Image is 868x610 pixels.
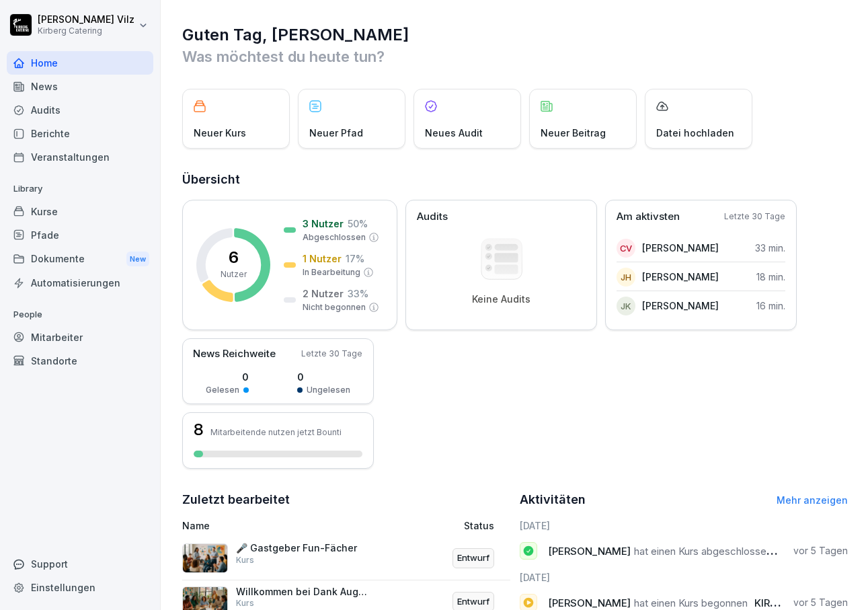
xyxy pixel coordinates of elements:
[7,349,153,373] a: Standorte
[7,576,153,599] a: Einstellungen
[307,384,350,396] p: Ungelesen
[303,287,344,301] p: 2 Nutzer
[7,326,153,349] a: Mitarbeiter
[182,537,510,580] a: 🎤 Gastgeber Fun-FächerKursEntwurf
[309,126,363,140] p: Neuer Pfad
[617,239,635,258] div: CV
[634,597,748,609] span: hat einen Kurs begonnen
[7,122,153,145] a: Berichte
[236,554,254,566] p: Kurs
[297,370,350,384] p: 0
[206,370,249,384] p: 0
[457,595,489,609] p: Entwurf
[38,26,134,36] p: Kirberg Catering
[520,490,586,509] h2: Aktivitäten
[182,519,379,533] p: Name
[417,209,448,225] p: Audits
[193,346,276,362] p: News Reichweite
[236,586,370,598] p: Willkommen bei Dank Augusta: Dein Einstieg in unser Team
[182,170,848,189] h2: Übersicht
[642,299,719,313] p: [PERSON_NAME]
[236,597,254,609] p: Kurs
[7,271,153,295] a: Automatisierungen
[7,247,153,272] a: DokumenteNew
[7,51,153,75] a: Home
[38,14,134,26] p: [PERSON_NAME] Vilz
[182,46,848,67] p: Was möchtest du heute tun?
[346,252,364,266] p: 17 %
[548,597,631,609] span: [PERSON_NAME]
[301,348,362,360] p: Letzte 30 Tage
[206,384,239,396] p: Gelesen
[756,270,785,284] p: 18 min.
[457,551,489,565] p: Entwurf
[634,545,772,558] span: hat einen Kurs abgeschlossen
[642,241,719,255] p: [PERSON_NAME]
[194,126,246,140] p: Neuer Kurs
[7,145,153,169] a: Veranstaltungen
[303,301,366,313] p: Nicht begonnen
[617,297,635,315] div: JK
[642,270,719,284] p: [PERSON_NAME]
[793,544,848,558] p: vor 5 Tagen
[656,126,734,140] p: Datei hochladen
[7,223,153,247] a: Pfade
[229,250,239,266] p: 6
[126,252,149,267] div: New
[221,268,247,280] p: Nutzer
[548,545,631,558] span: [PERSON_NAME]
[194,422,204,438] h3: 8
[210,427,342,437] p: Mitarbeitende nutzen jetzt Bounti
[520,570,848,584] h6: [DATE]
[182,543,228,573] img: k47nsc7bzyhd1yi4dh5uelsw.png
[303,252,342,266] p: 1 Nutzer
[617,268,635,287] div: JH
[617,209,680,225] p: Am aktivsten
[7,247,153,272] div: Dokumente
[7,200,153,223] a: Kurse
[541,126,606,140] p: Neuer Beitrag
[7,304,153,326] p: People
[425,126,483,140] p: Neues Audit
[182,490,510,509] h2: Zuletzt bearbeitet
[236,542,370,554] p: 🎤 Gastgeber Fun-Fächer
[520,519,848,533] h6: [DATE]
[755,241,785,255] p: 33 min.
[777,494,848,506] a: Mehr anzeigen
[793,596,848,609] p: vor 5 Tagen
[7,98,153,122] a: Audits
[303,231,366,243] p: Abgeschlossen
[303,217,344,231] p: 3 Nutzer
[7,552,153,576] div: Support
[756,299,785,313] p: 16 min.
[7,75,153,98] a: News
[7,178,153,200] p: Library
[303,266,360,278] p: In Bearbeitung
[724,211,785,223] p: Letzte 30 Tage
[464,519,494,533] p: Status
[348,217,368,231] p: 50 %
[182,24,848,46] h1: Guten Tag, [PERSON_NAME]
[348,287,368,301] p: 33 %
[472,293,530,305] p: Keine Audits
